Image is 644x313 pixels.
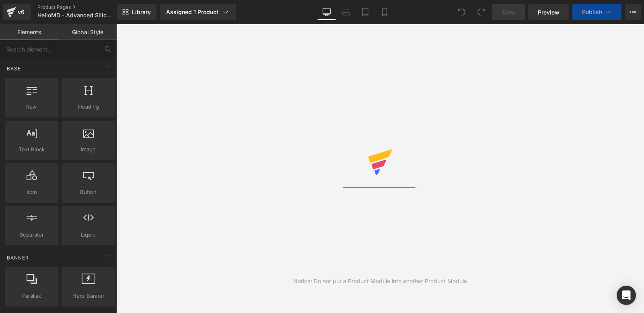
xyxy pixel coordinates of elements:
div: Open Intercom Messenger [617,286,636,305]
span: Image [64,145,113,154]
a: Tablet [356,4,375,20]
span: Icon [7,188,56,196]
span: Liquid [64,231,113,239]
button: More [625,4,641,20]
span: Publish [582,9,602,15]
div: Notice: Do not put a Product Module into another Product Module [293,277,467,286]
a: New Library [117,4,156,20]
span: Text Block [7,145,56,154]
div: Assigned 1 Product [166,8,230,16]
span: Row [7,103,56,111]
a: Mobile [375,4,394,20]
a: Product Pages [37,4,130,10]
span: Separator [7,231,56,239]
span: Heading [64,103,113,111]
button: Redo [473,4,489,20]
button: Undo [454,4,470,20]
a: v6 [3,4,31,20]
span: Hero Banner [64,292,113,300]
div: v6 [16,7,26,17]
span: Parallax [7,292,56,300]
span: Preview [538,8,560,16]
a: Desktop [317,4,336,20]
a: Preview [528,4,569,20]
button: Publish [572,4,621,20]
span: Library [132,8,151,16]
span: HelioMD - Advanced Silicone Scar Sheets [37,12,115,19]
span: Base [6,65,22,72]
span: Save [502,8,515,16]
span: Button [64,188,113,196]
a: Laptop [336,4,356,20]
a: Global Style [58,24,117,40]
span: Banner [6,254,30,262]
